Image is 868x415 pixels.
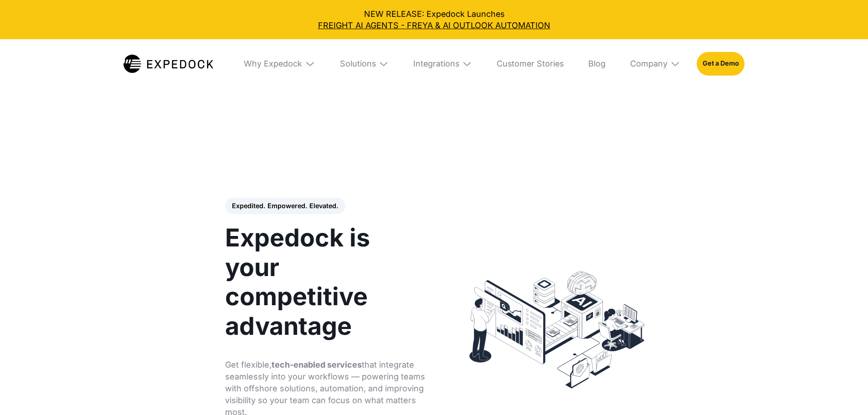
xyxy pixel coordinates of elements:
a: FREIGHT AI AGENTS - FREYA & AI OUTLOOK AUTOMATION [8,20,860,31]
a: Get a Demo [697,52,745,76]
h1: Expedock is your competitive advantage [225,223,427,341]
div: NEW RELEASE: Expedock Launches [8,8,860,31]
strong: tech-enabled services [272,360,362,369]
div: Why Expedock [244,59,302,69]
div: Integrations [413,59,459,69]
div: Solutions [340,59,376,69]
a: Blog [580,39,614,88]
div: Company [630,59,668,69]
a: Customer Stories [488,39,572,88]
